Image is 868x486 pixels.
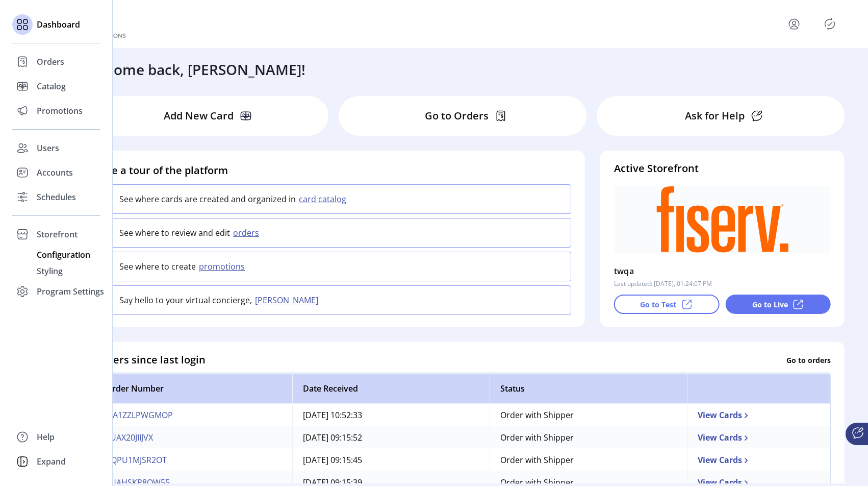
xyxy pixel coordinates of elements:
[490,373,687,404] th: Status
[425,108,489,124] p: Go to Orders
[196,260,251,273] button: promotions
[252,294,324,306] button: [PERSON_NAME]
[119,193,296,205] p: See where cards are created and organized in
[37,228,78,240] span: Storefront
[95,426,292,449] td: YUAX20JIIJVX
[37,18,80,31] span: Dashboard
[786,16,802,32] button: menu
[37,285,104,298] span: Program Settings
[119,294,252,306] p: Say hello to your virtual concierge,
[37,249,90,261] span: Configuration
[786,354,831,365] p: Go to orders
[490,404,687,426] td: Order with Shipper
[94,352,206,368] h4: Orders since last login
[37,80,66,92] span: Catalog
[292,449,490,471] td: [DATE] 09:15:45
[164,108,234,124] p: Add New Card
[230,227,265,239] button: orders
[37,265,63,277] span: Styling
[37,431,55,443] span: Help
[296,193,352,205] button: card catalog
[37,105,83,117] span: Promotions
[640,299,676,310] p: Go to Test
[685,108,745,124] p: Ask for Help
[292,426,490,449] td: [DATE] 09:15:52
[822,16,838,32] button: Publisher Panel
[119,227,230,239] p: See where to review and edit
[95,404,292,426] td: MA1ZZLPWGMOP
[490,426,687,449] td: Order with Shipper
[95,373,292,404] th: Order Number
[94,163,571,178] h4: Take a tour of the platform
[687,426,830,449] td: View Cards
[37,142,59,154] span: Users
[119,260,196,273] p: See where to create
[614,279,712,288] p: Last updated: [DATE], 01:24:07 PM
[292,404,490,426] td: [DATE] 10:52:33
[37,455,66,468] span: Expand
[614,263,634,279] p: twqa
[614,161,831,176] h4: Active Storefront
[752,299,788,310] p: Go to Live
[687,449,830,471] td: View Cards
[292,373,490,404] th: Date Received
[490,449,687,471] td: Order with Shipper
[95,449,292,471] td: VQPU1MJSR2OT
[81,59,305,80] h3: Welcome back, [PERSON_NAME]!
[687,404,830,426] td: View Cards
[37,166,73,179] span: Accounts
[37,191,76,203] span: Schedules
[37,56,64,68] span: Orders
